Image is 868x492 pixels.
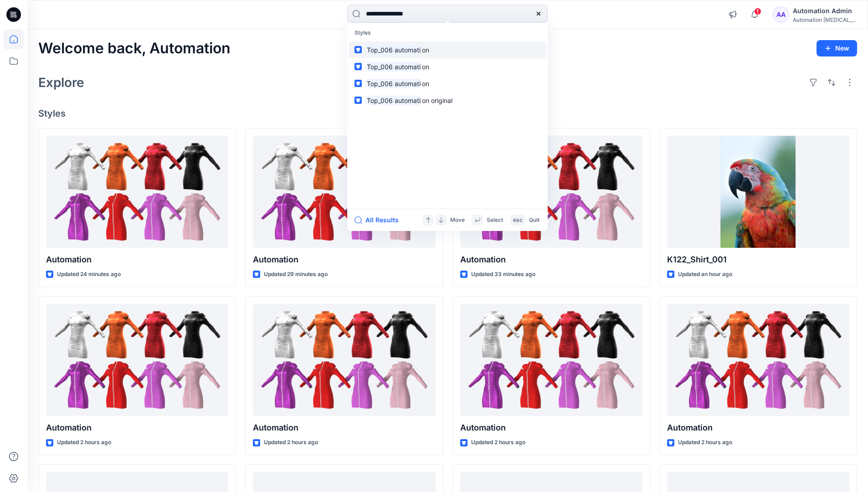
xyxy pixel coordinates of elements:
[264,270,328,279] p: Updated 29 minutes ago
[471,270,535,279] p: Updated 33 minutes ago
[349,58,546,75] a: Top_006 automation
[349,41,546,58] a: Top_006 automation
[667,253,849,266] p: K122_Shirt_001
[349,25,546,41] p: Styles
[349,92,546,109] a: Top_006 automation original
[667,136,849,248] a: K122_Shirt_001
[793,16,857,23] div: Automation [MEDICAL_DATA]...
[422,63,429,71] span: on
[354,215,405,225] button: All Results
[253,136,435,248] a: Automation
[422,46,429,54] span: on
[460,421,642,434] p: Automation
[57,438,111,447] p: Updated 2 hours ago
[471,438,525,447] p: Updated 2 hours ago
[460,304,642,416] a: Automation
[678,438,732,447] p: Updated 2 hours ago
[38,75,84,90] h2: Explore
[460,253,642,266] p: Automation
[365,61,422,72] mark: Top_006 automati
[365,45,422,55] mark: Top_006 automati
[422,97,452,104] span: on original
[460,136,642,248] a: Automation
[773,6,789,23] div: AA
[529,215,539,225] p: Quit
[253,421,435,434] p: Automation
[754,8,761,15] span: 1
[253,253,435,266] p: Automation
[46,136,228,248] a: Automation
[667,304,849,416] a: Automation
[513,215,523,225] p: esc
[487,215,503,225] p: Select
[678,270,732,279] p: Updated an hour ago
[365,78,422,89] mark: Top_006 automati
[253,304,435,416] a: Automation
[46,304,228,416] a: Automation
[817,40,857,56] button: New
[422,80,429,87] span: on
[365,95,422,106] mark: Top_006 automati
[667,421,849,434] p: Automation
[450,215,465,225] p: Move
[349,75,546,92] a: Top_006 automation
[46,253,228,266] p: Automation
[38,108,857,119] h4: Styles
[57,270,121,279] p: Updated 24 minutes ago
[793,5,857,16] div: Automation Admin
[46,421,228,434] p: Automation
[264,438,318,447] p: Updated 2 hours ago
[38,40,231,57] h2: Welcome back, Automation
